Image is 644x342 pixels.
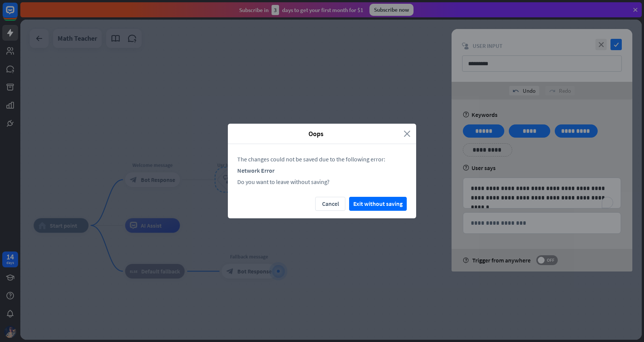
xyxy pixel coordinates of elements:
i: close [404,129,411,138]
button: Cancel [315,197,345,211]
span: Oops [233,129,398,138]
button: Open LiveChat chat widget [6,3,29,26]
button: Exit without saving [349,197,407,211]
div: Do you want to leave without saving? [237,178,407,186]
div: The changes could not be saved due to the following error: [237,155,407,163]
div: Network Error [237,167,407,174]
